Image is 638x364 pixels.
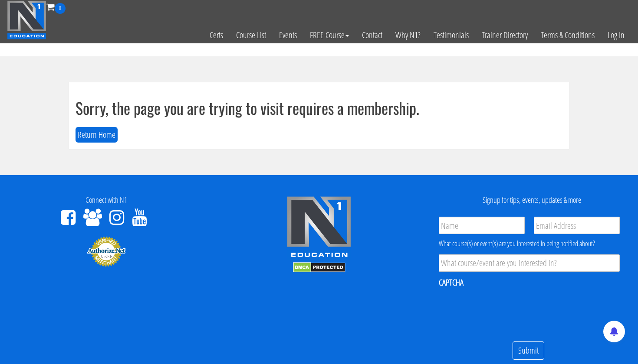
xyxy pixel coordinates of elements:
img: Authorize.Net Merchant - Click to Verify [87,236,126,267]
h4: Connect with N1 [7,196,206,205]
img: n1-education [7,0,46,39]
button: Return Home [76,127,118,143]
a: Terms & Conditions [534,14,601,56]
a: Contact [355,14,389,56]
a: Log In [601,14,631,56]
a: Why N1? [389,14,427,56]
h1: Sorry, the page you are trying to visit requires a membership. [76,99,562,117]
a: Trainer Directory [475,14,534,56]
a: 0 [46,1,66,13]
span: 0 [55,3,66,14]
img: DMCA.com Protection Status [293,262,345,273]
a: Events [273,14,303,56]
iframe: reCAPTCHA [439,294,571,328]
input: Submit [513,341,544,360]
label: CAPTCHA [439,277,464,288]
div: What course(s) or event(s) are you interested in being notified about? [439,238,620,249]
input: What course/event are you interested in? [439,254,620,272]
input: Name [439,217,525,234]
a: Testimonials [427,14,475,56]
a: FREE Course [303,14,355,56]
a: Course List [230,14,273,56]
h4: Signup for tips, events, updates & more [432,196,631,205]
input: Email Address [534,217,620,234]
img: n1-edu-logo [286,196,352,260]
a: Certs [203,14,230,56]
